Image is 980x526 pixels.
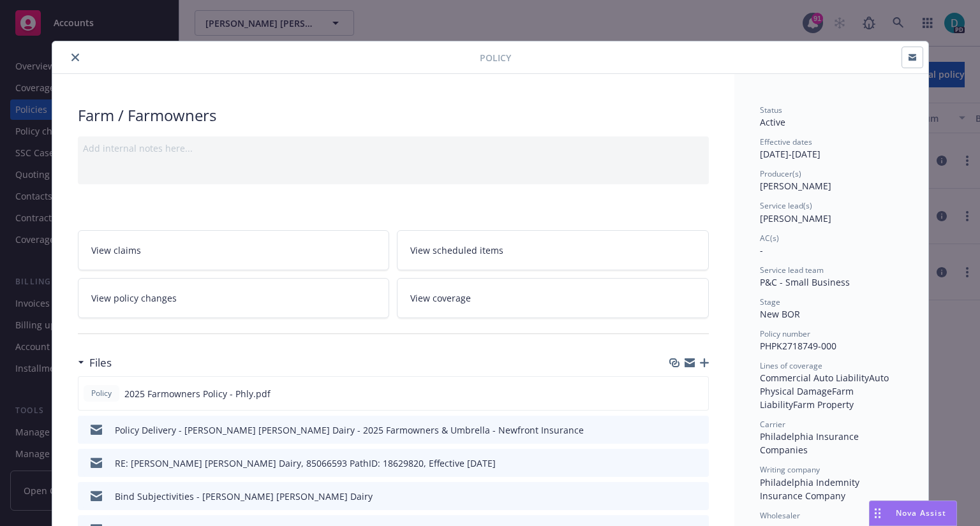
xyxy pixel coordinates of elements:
[760,244,763,256] span: -
[410,291,471,305] span: View coverage
[760,180,831,192] span: [PERSON_NAME]
[760,464,820,475] span: Writing company
[760,340,836,352] span: PHPK2718749-000
[78,278,390,318] a: View policy changes
[760,328,810,339] span: Policy number
[760,136,903,161] div: [DATE] - [DATE]
[760,372,869,384] span: Commercial Auto Liability
[68,50,83,65] button: close
[760,419,785,430] span: Carrier
[115,457,496,470] div: RE: [PERSON_NAME] [PERSON_NAME] Dairy, 85066593 PathID: 18629820, Effective [DATE]
[672,423,682,437] button: download file
[870,501,886,525] div: Drag to move
[672,490,682,503] button: download file
[760,276,850,288] span: P&C - Small Business
[397,278,709,318] a: View coverage
[692,490,704,503] button: preview file
[760,430,861,456] span: Philadelphia Insurance Companies
[760,105,782,115] span: Status
[78,105,709,126] div: Farm / Farmowners
[760,308,800,320] span: New BOR
[115,490,373,503] div: Bind Subjectivities - [PERSON_NAME] [PERSON_NAME] Dairy
[480,51,511,64] span: Policy
[760,200,812,211] span: Service lead(s)
[760,116,785,128] span: Active
[410,244,503,257] span: View scheduled items
[760,136,812,147] span: Effective dates
[78,354,112,371] div: Files
[760,360,822,371] span: Lines of coverage
[692,387,703,400] button: preview file
[869,500,957,526] button: Nova Assist
[760,296,780,307] span: Stage
[89,388,114,399] span: Policy
[793,398,854,411] span: Farm Property
[760,510,800,521] span: Wholesaler
[124,387,271,400] span: 2025 Farmowners Policy - Phly.pdf
[83,142,704,155] div: Add internal notes here...
[115,423,584,437] div: Policy Delivery - [PERSON_NAME] [PERSON_NAME] Dairy - 2025 Farmowners & Umbrella - Newfront Insur...
[89,354,112,371] h3: Files
[760,212,831,224] span: [PERSON_NAME]
[896,508,946,518] span: Nova Assist
[760,385,856,411] span: Farm Liability
[78,230,390,270] a: View claims
[760,265,824,275] span: Service lead team
[397,230,709,270] a: View scheduled items
[760,476,862,502] span: Philadelphia Indemnity Insurance Company
[760,233,779,244] span: AC(s)
[692,457,704,470] button: preview file
[760,372,891,397] span: Auto Physical Damage
[760,168,801,179] span: Producer(s)
[672,457,682,470] button: download file
[91,291,177,305] span: View policy changes
[91,244,141,257] span: View claims
[671,387,681,400] button: download file
[692,423,704,437] button: preview file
